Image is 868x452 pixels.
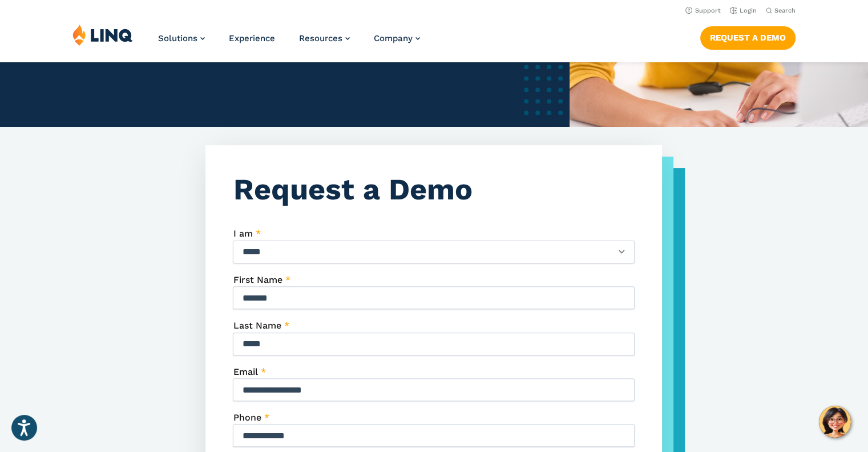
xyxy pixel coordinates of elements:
nav: Primary Navigation [158,24,420,62]
span: Email [233,366,257,377]
span: Company [374,33,413,43]
span: Last Name [233,320,281,331]
span: Resources [299,33,342,43]
h3: Request a Demo [233,173,635,207]
span: Search [774,7,796,14]
a: Experience [229,33,275,43]
a: Solutions [158,33,205,43]
a: Request a Demo [700,26,796,49]
button: Hello, have a question? Let’s chat. [819,406,851,438]
a: Support [685,7,721,14]
img: LINQ | K‑12 Software [72,24,133,46]
nav: Button Navigation [700,24,796,49]
a: Company [374,33,420,43]
span: Solutions [158,33,197,43]
a: Login [730,7,757,14]
button: Open Search Bar [766,6,796,15]
a: Resources [299,33,350,43]
span: Phone [233,412,261,423]
span: I am [233,228,252,239]
span: First Name [233,274,282,285]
